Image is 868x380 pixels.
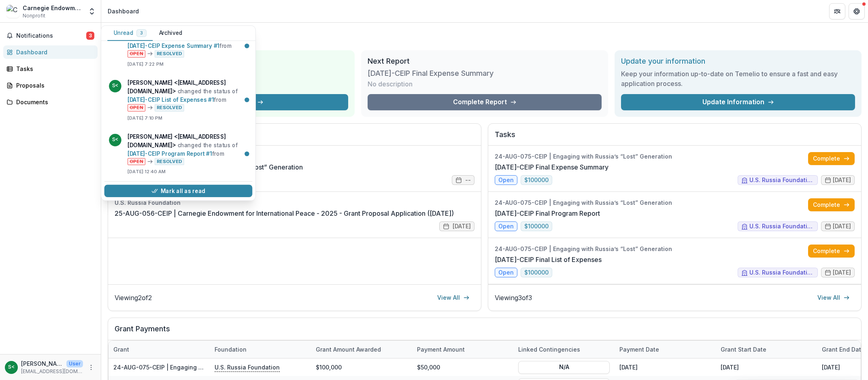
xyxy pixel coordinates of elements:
[808,152,855,165] a: Complete
[108,345,134,354] div: Grant
[311,359,412,376] div: $100,000
[513,341,615,358] div: Linked Contingencies
[716,359,817,376] div: [DATE]
[23,4,83,12] div: Carnegie Endowment for International Peace
[621,69,855,88] h3: Keep your information up-to-date on Temelio to ensure a fast and easy application process.
[115,130,474,146] h2: Proposals
[412,345,470,354] div: Payment Amount
[16,64,91,73] div: Tasks
[8,365,15,370] div: Svetlana Tugan-Baranovskaya <stugan@ceip.org>
[368,69,494,78] h3: [DATE]-CEIP Final Expense Summary
[311,345,386,354] div: Grant amount awarded
[3,29,98,42] button: Notifications3
[513,345,585,354] div: Linked Contingencies
[215,363,280,371] p: U.S. Russia Foundation
[495,208,600,218] a: [DATE]-CEIP Final Program Report
[21,359,63,368] p: [PERSON_NAME] <[EMAIL_ADDRESS][DOMAIN_NAME]>
[368,79,413,89] p: No description
[108,29,862,44] h1: Dashboard
[108,7,139,15] div: Dashboard
[210,341,311,358] div: Foundation
[311,341,412,358] div: Grant amount awarded
[518,361,610,374] button: N/A
[3,79,98,92] a: Proposals
[716,341,817,358] div: Grant start date
[621,57,855,66] h2: Update your information
[16,48,91,56] div: Dashboard
[86,32,94,40] span: 3
[86,363,96,372] button: More
[153,26,189,41] button: Archived
[86,3,98,19] button: Open entity switcher
[615,359,716,376] div: [DATE]
[3,95,98,109] a: Documents
[368,94,602,110] a: Complete Report
[115,208,454,218] a: 25-AUG-056-CEIP | Carnegie Endowment for International Peace - 2025 - Grant Proposal Application ...
[21,368,83,375] p: [EMAIL_ADDRESS][DOMAIN_NAME]
[128,150,212,157] a: [DATE]-CEIP Program Report #1
[6,5,19,18] img: Carnegie Endowment for International Peace
[210,345,251,354] div: Foundation
[412,341,513,358] div: Payment Amount
[3,62,98,75] a: Tasks
[128,132,248,165] p: changed the status of from
[495,162,608,172] a: [DATE]-CEIP Final Expense Summary
[128,43,219,49] a: [DATE]-CEIP Expense Summary #1
[808,198,855,211] a: Complete
[115,324,855,340] h2: Grant Payments
[615,345,664,354] div: Payment date
[108,341,210,358] div: Grant
[368,57,602,66] h2: Next Report
[128,96,214,103] a: [DATE]-CEIP List of Expenses #1
[829,3,845,19] button: Partners
[104,185,253,198] button: Mark all as read
[16,32,86,39] span: Notifications
[495,293,532,303] p: Viewing 3 of 3
[432,291,474,304] a: View All
[23,12,45,19] span: Nonprofit
[107,26,153,41] button: Unread
[16,81,91,90] div: Proposals
[849,3,865,19] button: Get Help
[495,255,602,264] a: [DATE]-CEIP Final List of Expenses
[615,341,716,358] div: Payment date
[621,94,855,110] a: Update Information
[115,293,152,303] p: Viewing 2 of 2
[113,364,289,371] a: 24-AUG-075-CEIP | Engaging with Russia’s “Lost” Generation
[104,5,142,17] nav: breadcrumb
[813,291,855,304] a: View All
[808,245,855,258] a: Complete
[66,360,83,367] p: User
[16,98,91,106] div: Documents
[412,359,513,376] div: $50,000
[128,78,248,111] p: changed the status of from
[716,345,771,354] div: Grant start date
[115,162,303,172] a: 24-AUG-075-CEIP | Engaging with Russia’s “Lost” Generation
[128,25,248,58] p: changed the status of from
[3,45,98,59] a: Dashboard
[495,130,855,146] h2: Tasks
[140,30,143,36] span: 3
